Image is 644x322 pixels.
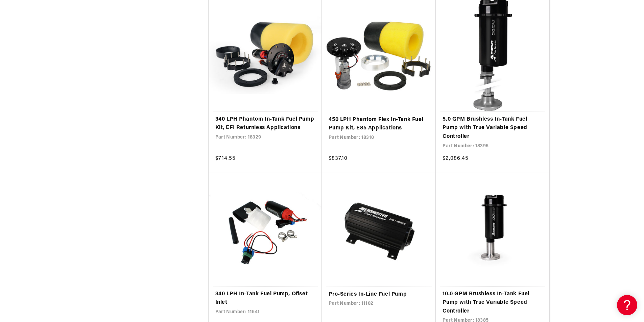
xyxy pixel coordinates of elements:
[443,290,543,316] a: 10.0 GPM Brushless In-Tank Fuel Pump with True Variable Speed Controller
[215,290,315,307] a: 340 LPH In-Tank Fuel Pump, Offset Inlet
[329,290,429,299] a: Pro-Series In-Line Fuel Pump
[215,115,315,132] a: 340 LPH Phantom In-Tank Fuel Pump Kit, EFI Returnless Applications
[329,116,429,133] a: 450 LPH Phantom Flex In-Tank Fuel Pump Kit, E85 Applications
[443,115,543,141] a: 5.0 GPM Brushless In-Tank Fuel Pump with True Variable Speed Controller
